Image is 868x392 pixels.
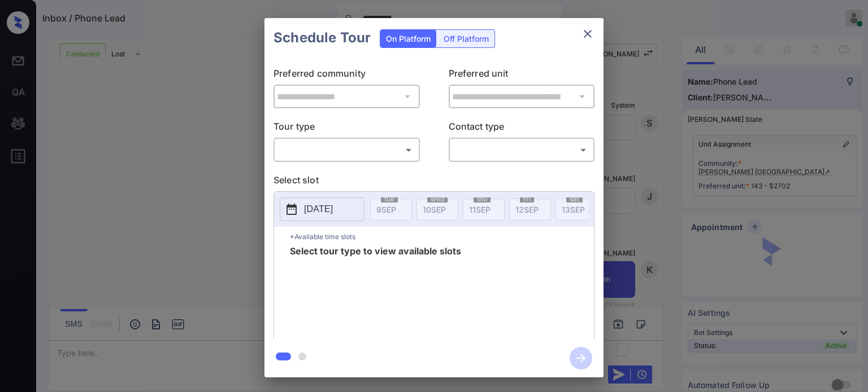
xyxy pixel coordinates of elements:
p: [DATE] [304,202,333,216]
div: Off Platform [438,30,494,47]
div: On Platform [380,30,436,47]
p: *Available time slots [290,227,594,246]
p: Preferred unit [449,67,595,85]
span: Select tour type to view available slots [290,246,461,337]
h2: Schedule Tour [264,18,380,58]
p: Preferred community [274,67,420,85]
p: Tour type [274,120,420,138]
p: Select slot [274,173,594,191]
p: Contact type [449,120,595,138]
button: [DATE] [280,197,364,221]
button: close [576,23,599,45]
